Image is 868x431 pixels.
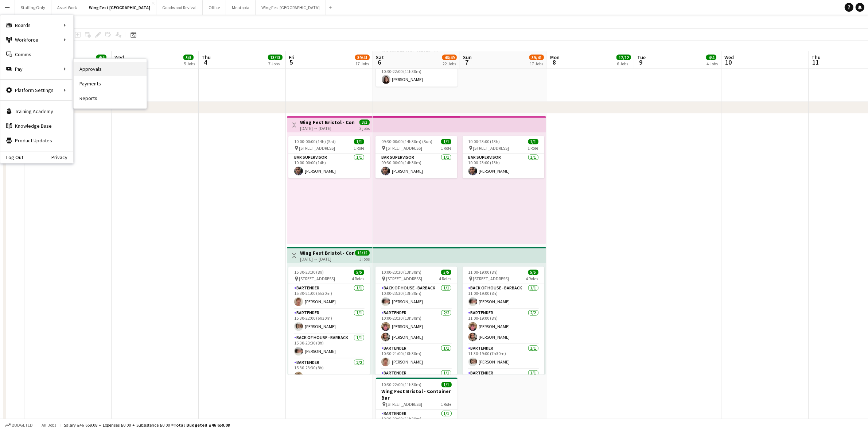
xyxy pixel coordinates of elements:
span: 39/41 [355,55,370,60]
span: 09:30-00:00 (14h30m) (Sun) [381,139,432,145]
app-card-role: Back of House - Barback1/115:30-23:30 (8h)[PERSON_NAME] [288,334,370,359]
app-job-card: 10:00-00:00 (14h) (Sat)1/1 [STREET_ADDRESS]1 RoleBar Supervisor1/110:00-00:00 (14h)[PERSON_NAME] [288,136,370,178]
div: 17 Jobs [530,61,544,66]
span: 1/1 [528,139,538,145]
span: 10:30-22:00 (11h30m) [382,382,422,388]
app-job-card: 11:00-19:00 (8h)5/5 [STREET_ADDRESS]4 RolesBack of House - Barback1/111:00-19:00 (8h)[PERSON_NAME... [463,267,544,375]
div: Boards [0,18,73,32]
app-card-role: Bar Supervisor1/109:30-00:00 (14h30m)[PERSON_NAME] [375,154,457,178]
div: 3 jobs [359,256,370,262]
span: Thu [202,54,211,61]
span: 10:00-00:00 (14h) (Sat) [294,139,336,145]
span: Sat [376,54,384,61]
span: Budgeted [12,423,33,428]
span: Mon [550,54,560,61]
button: Goodwood Revival [156,0,203,15]
div: 3 jobs [359,125,370,131]
span: 3 [113,58,124,66]
span: 9 [636,58,646,66]
div: 5 Jobs [184,61,195,66]
div: 4 Jobs [707,61,718,66]
span: [STREET_ADDRESS] [299,146,335,151]
span: 13/13 [268,55,283,60]
button: Budgeted [4,421,34,429]
button: Meatopia [226,0,256,15]
a: Privacy [51,154,73,160]
button: Wing Fest [GEOGRAPHIC_DATA] [83,0,156,15]
div: Workforce [0,32,73,47]
div: 10:00-23:30 (13h30m)5/5 [STREET_ADDRESS]4 RolesBack of House - Barback1/110:00-23:30 (13h30m)[PER... [375,267,457,375]
span: [STREET_ADDRESS] [473,276,509,282]
span: 5/5 [528,270,538,275]
span: 6 [375,58,384,66]
button: Staffing Only [15,0,51,15]
span: 1/1 [441,382,452,388]
button: Asset Work [51,0,83,15]
app-card-role: Bartender1/111:30-19:00 (7h30m)[PERSON_NAME] [463,345,544,369]
span: Tue [637,54,646,61]
span: Total Budgeted £46 659.08 [174,422,230,428]
span: 11:00-19:00 (8h) [468,270,498,275]
app-card-role: Bartender1/110:30-22:00 (11h30m)[PERSON_NAME] [376,62,458,87]
span: 5/5 [354,270,364,275]
a: Payments [74,76,147,91]
span: 3/3 [359,120,370,125]
span: Thu [811,54,821,61]
span: 39/41 [529,55,544,60]
span: Sun [463,54,472,61]
a: Reports [74,91,147,105]
app-card-role: Bartender2/210:00-23:30 (13h30m)[PERSON_NAME][PERSON_NAME] [375,309,457,345]
span: Fri [289,54,295,61]
button: Office [203,0,226,15]
div: [DATE] → [DATE] [300,257,354,262]
span: 46/49 [442,55,457,60]
span: 10 [723,58,734,66]
app-card-role: Back of House - Barback1/111:00-19:00 (8h)[PERSON_NAME] [463,284,544,309]
span: [STREET_ADDRESS] [299,276,335,282]
app-card-role: Bartender1/110:30-21:00 (10h30m)[PERSON_NAME] [375,345,457,369]
a: Log Out [0,154,23,160]
app-card-role: Bartender1/115:30-22:00 (6h30m)[PERSON_NAME] [288,309,370,334]
span: 4 Roles [352,276,364,282]
span: 1 Role [528,146,538,151]
app-card-role: Bartender1/1 [463,369,544,394]
span: Wed [724,54,734,61]
div: 7 Jobs [268,61,282,66]
div: 09:30-00:00 (14h30m) (Sun)1/1 [STREET_ADDRESS]1 RoleBar Supervisor1/109:30-00:00 (14h30m)[PERSON_... [375,136,457,178]
a: Product Updates [0,133,73,148]
app-card-role: Bartender2/215:30-23:30 (8h)[PERSON_NAME] [288,359,370,394]
span: 1 Role [354,146,364,151]
a: Knowledge Base [0,119,73,133]
app-job-card: 15:30-23:30 (8h)5/5 [STREET_ADDRESS]4 RolesBartender1/115:30-21:00 (5h30m)[PERSON_NAME]Bartender1... [288,267,370,375]
span: 5 [288,58,295,66]
span: 4 [201,58,211,66]
span: 10:00-23:30 (13h30m) [381,270,421,275]
span: 1/1 [354,139,364,145]
div: [DATE] → [DATE] [300,126,354,131]
span: 10:00-23:00 (13h) [468,139,500,145]
a: Comms [0,47,73,62]
span: 4 Roles [526,276,538,282]
span: [STREET_ADDRESS] [386,146,422,151]
span: 8 [549,58,560,66]
span: 15:30-23:30 (8h) [294,270,324,275]
h3: Wing Fest Bristol - Container Bar [376,388,458,401]
div: Platform Settings [0,83,73,97]
app-card-role: Back of House - Barback1/110:00-23:30 (13h30m)[PERSON_NAME] [375,284,457,309]
span: All jobs [40,422,58,428]
div: 22 Jobs [443,61,456,66]
span: 7 [462,58,472,66]
span: 11 [810,58,821,66]
app-card-role: Bartender1/115:30-21:00 (5h30m)[PERSON_NAME] [288,284,370,309]
span: 5/5 [441,270,451,275]
span: 4 Roles [439,276,451,282]
app-card-role: Bartender2/211:00-19:00 (8h)[PERSON_NAME][PERSON_NAME] [463,309,544,345]
span: [STREET_ADDRESS] [386,402,423,407]
div: 6 Jobs [617,61,631,66]
app-card-role: Bar Supervisor1/110:00-00:00 (14h)[PERSON_NAME] [288,154,370,178]
h3: Wing Fest Bristol - Container Bar [300,119,354,126]
span: 1 Role [441,402,452,407]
